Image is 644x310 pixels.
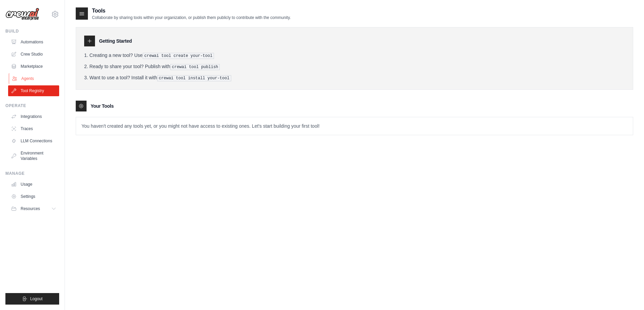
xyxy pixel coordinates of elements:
[157,75,231,81] pre: crewai tool install your-tool
[84,74,625,81] li: Want to use a tool? Install it with
[5,103,59,108] div: Operate
[84,63,625,70] li: Ready to share your tool? Publish with
[8,61,59,72] a: Marketplace
[8,179,59,190] a: Usage
[8,49,59,60] a: Crew Studio
[143,53,214,59] pre: crewai tool create your-tool
[91,103,114,109] h3: Your Tools
[9,73,60,84] a: Agents
[84,52,625,59] li: Creating a new tool? Use
[8,111,59,122] a: Integrations
[8,148,59,164] a: Environment Variables
[8,136,59,146] a: LLM Connections
[8,123,59,134] a: Traces
[99,38,132,44] h3: Getting Started
[76,117,633,135] p: You haven't created any tools yet, or you might not have access to existing ones. Let's start bui...
[30,296,43,302] span: Logout
[8,37,59,47] a: Automations
[5,171,59,176] div: Manage
[5,293,59,305] button: Logout
[92,7,291,15] h2: Tools
[5,28,59,34] div: Build
[21,206,40,211] span: Resources
[8,203,59,214] button: Resources
[8,191,59,202] a: Settings
[5,8,39,21] img: Logo
[92,15,291,20] p: Collaborate by sharing tools within your organization, or publish them publicly to contribute wit...
[170,64,220,70] pre: crewai tool publish
[8,85,59,96] a: Tool Registry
